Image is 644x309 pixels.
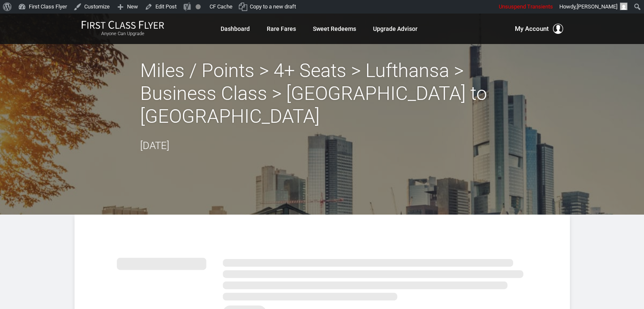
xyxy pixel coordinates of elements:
[267,21,296,36] a: Rare Fares
[81,20,164,29] img: First Class Flyer
[373,21,417,36] a: Upgrade Advisor
[577,3,617,10] span: [PERSON_NAME]
[499,3,553,10] span: Unsuspend Transients
[81,20,164,37] a: First Class FlyerAnyone Can Upgrade
[515,24,563,34] button: My Account
[515,24,549,34] span: My Account
[221,21,250,36] a: Dashboard
[140,59,504,128] h2: Miles / Points > 4+ Seats > Lufthansa > Business Class > [GEOGRAPHIC_DATA] to [GEOGRAPHIC_DATA]
[81,31,164,37] small: Anyone Can Upgrade
[313,21,356,36] a: Sweet Redeems
[140,140,169,152] time: [DATE]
